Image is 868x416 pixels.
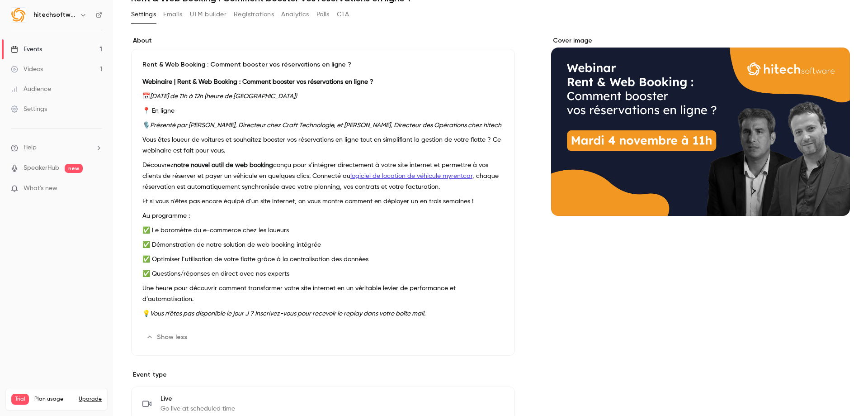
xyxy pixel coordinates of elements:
[142,268,504,279] p: ✅ Questions/réponses en direct avec nos experts
[91,185,102,193] iframe: Noticeable Trigger
[34,396,73,403] span: Plan usage
[131,36,515,45] label: About
[142,239,504,250] p: ✅ Démonstration de notre solution de web booking intégrée
[11,65,43,74] div: Videos
[350,173,472,179] a: logiciel de location de véhicule myrentcar
[11,45,42,54] div: Events
[316,7,330,22] button: Polls
[150,311,425,317] em: Vous n’êtes pas disponible le jour J ? Inscrivez-vous pour recevoir le replay dans votre boîte mail.
[79,396,102,403] button: Upgrade
[11,8,26,22] img: hitechsoftware
[11,85,51,94] div: Audience
[234,7,274,22] button: Registrations
[11,394,29,405] span: Trial
[150,122,501,129] em: Présenté par [PERSON_NAME], Directeur chez Craft Technologie, et [PERSON_NAME], Directeur des Opé...
[24,143,37,153] span: Help
[142,330,193,344] button: Show less
[142,160,504,192] p: Découvrez conçu pour s’intégrer directement à votre site internet et permettre à vos clients de r...
[65,164,83,173] span: new
[160,394,235,403] span: Live
[160,404,235,413] span: Go live at scheduled time
[174,162,273,168] strong: notre nouvel outil de web booking
[150,93,297,100] em: [DATE] de 11h à 12h (heure de [GEOGRAPHIC_DATA])
[11,105,47,114] div: Settings
[281,7,309,22] button: Analytics
[142,105,504,116] p: 📍 En ligne
[142,91,504,102] p: 📅
[142,254,504,265] p: ✅ Optimiser l’utilisation de votre flotte grâce à la centralisation des données
[551,36,850,45] label: Cover image
[163,7,182,22] button: Emails
[142,79,373,85] strong: Webinaire | Rent & Web Booking : Comment booster vos réservations en ligne ?
[24,184,57,193] span: What's new
[142,120,504,131] p: 🎙️
[142,225,504,236] p: ✅ Le baromètre du e-commerce chez les loueurs
[131,370,515,379] p: Event type
[33,10,76,19] h6: hitechsoftware
[142,283,504,305] p: Une heure pour découvrir comment transformer votre site internet en un véritable levier de perfor...
[131,7,156,22] button: Settings
[142,308,504,319] p: 💡
[337,7,349,22] button: CTA
[24,163,59,173] a: SpeakerHub
[142,134,504,156] p: Vous êtes loueur de voitures et souhaitez booster vos réservations en ligne tout en simplifiant l...
[142,196,504,207] p: Et si vous n'êtes pas encore équipé d'un site internet, on vous montre comment en déployer un en ...
[551,36,850,216] section: Cover image
[142,210,504,221] p: Au programme :
[190,7,226,22] button: UTM builder
[11,143,102,153] li: help-dropdown-opener
[142,60,504,69] p: Rent & Web Booking : Comment booster vos réservations en ligne ?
